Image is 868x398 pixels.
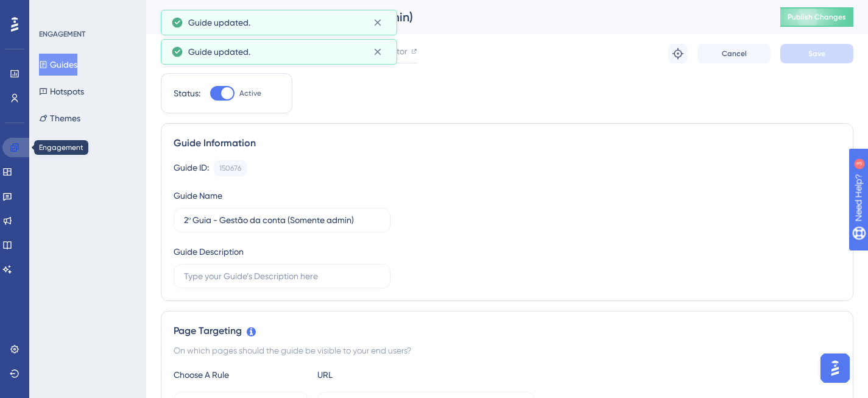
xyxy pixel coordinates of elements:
span: Guide updated. [188,44,250,59]
span: Need Help? [29,3,76,18]
div: On which pages should the guide be visible to your end users? [174,343,841,358]
div: Status: [174,86,200,101]
div: ENGAGEMENT [39,29,85,39]
div: Guide Information [174,136,841,151]
button: Guides [39,54,77,76]
div: Page Targeting [174,324,841,338]
span: Guide updated. [188,15,250,30]
span: Active [239,88,261,98]
span: Save [808,49,825,59]
input: Type your Guide’s Description here [184,269,380,283]
input: Type your Guide’s Name here [184,213,380,227]
button: Save [780,44,853,63]
div: 2º Guia - Gestão da conta (Somente admin) [161,9,750,26]
button: Themes [39,107,80,129]
span: Publish Changes [788,12,846,22]
iframe: UserGuiding AI Assistant Launcher [817,350,853,386]
div: Choose A Rule [174,368,308,382]
button: Publish Changes [780,7,853,27]
div: Guide Name [174,188,222,203]
div: Guide ID: [174,160,209,176]
button: Cancel [697,44,771,63]
button: Hotspots [39,80,84,102]
span: Cancel [722,49,747,59]
div: URL [317,368,451,382]
div: 150676 [219,163,241,173]
div: 3 [85,6,88,16]
div: Guide Description [174,244,244,259]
